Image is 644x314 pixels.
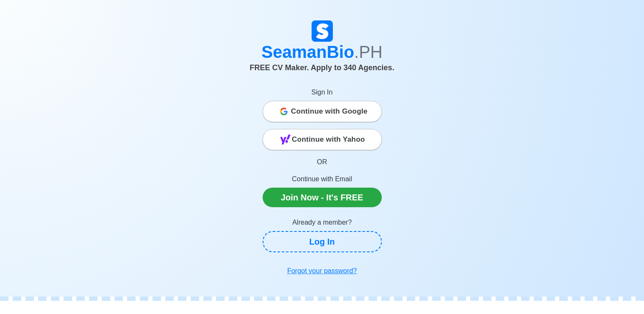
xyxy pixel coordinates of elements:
[263,101,382,122] button: Continue with Google
[263,217,382,228] p: Already a member?
[263,231,382,252] a: Log In
[263,157,382,167] p: OR
[291,103,368,120] span: Continue with Google
[287,267,357,274] u: Forgot your password?
[263,263,382,280] a: Forgot your password?
[354,43,383,61] span: .PH
[250,63,395,72] span: FREE CV Maker. Apply to 340 Agencies.
[263,129,382,150] button: Continue with Yahoo
[86,42,558,62] h1: SeamanBio
[263,87,382,97] p: Sign In
[263,188,382,207] a: Join Now - It's FREE
[292,131,365,148] span: Continue with Yahoo
[263,174,382,184] p: Continue with Email
[312,20,333,42] img: Logo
